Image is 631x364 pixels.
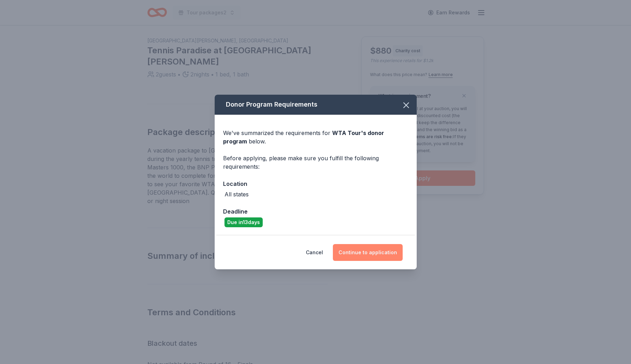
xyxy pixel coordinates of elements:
div: All states [224,190,249,198]
div: Location [223,179,408,188]
div: Deadline [223,207,408,216]
button: Continue to application [333,244,403,261]
div: Donor Program Requirements [215,95,417,115]
div: Due in 13 days [224,217,263,227]
button: Cancel [306,244,323,261]
div: We've summarized the requirements for below. [223,129,408,146]
div: Before applying, please make sure you fulfill the following requirements: [223,154,408,171]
